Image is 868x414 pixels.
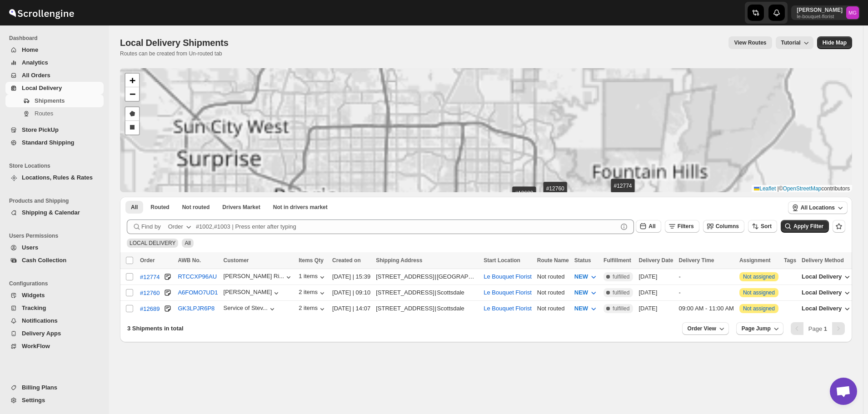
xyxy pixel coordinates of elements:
img: ScrollEngine [7,1,75,24]
span: Local Delivery Shipments [120,38,229,48]
button: Not assigned [743,274,775,280]
span: NEW [574,273,588,280]
span: NEW [574,305,588,312]
span: Find by [141,222,161,231]
a: Zoom in [125,74,139,87]
button: Tutorial [776,36,813,49]
span: Users Permissions [9,232,105,239]
span: Shipments [35,97,65,104]
button: view route [728,36,772,49]
button: WorkFlow [5,340,104,353]
button: 2 items [299,289,327,298]
div: - [679,272,734,281]
div: Not routed [537,304,569,313]
span: Apply Filter [793,223,823,229]
span: 3 Shipments in total [127,325,184,332]
button: #12689 [140,304,160,313]
button: All Locations [788,201,848,214]
button: Unrouted [177,201,215,214]
div: [STREET_ADDRESS] [376,272,434,281]
input: #1002,#1003 | Press enter after typing [196,219,618,234]
div: [DATE] | 15:39 [332,272,370,281]
span: Settings [22,397,45,404]
div: Service of Stev... [224,304,268,311]
button: Columns [703,220,744,233]
span: Home [22,46,38,53]
div: Order [168,222,183,231]
span: Sort [761,223,772,229]
button: Le Bouquet Florist [484,305,532,312]
span: Billing Plans [22,384,57,391]
span: Tutorial [781,40,801,46]
span: Locations, Rules & Rates [22,174,93,181]
p: [PERSON_NAME] [797,6,843,14]
div: [PERSON_NAME] Ri... [224,273,284,279]
button: GK3LPJR6P8 [178,305,215,312]
div: Not routed [537,288,569,297]
span: All [131,204,138,211]
button: Not assigned [743,305,775,312]
span: Page Jump [742,325,771,332]
span: Tracking [22,304,46,311]
button: Locations, Rules & Rates [5,171,104,184]
div: | [376,288,478,297]
div: Not routed [537,272,569,281]
span: Customer [224,257,249,264]
span: Filters [678,223,694,229]
button: Analytics [5,56,104,69]
button: All [636,220,661,233]
p: le-bouquet-florist [797,14,843,19]
span: Status [574,257,591,264]
div: [DATE] | 14:07 [332,304,370,313]
a: Draw a rectangle [125,121,139,135]
span: Items Qty [299,257,324,264]
span: Page [808,325,827,332]
span: All [185,240,190,246]
span: Dashboard [9,35,105,42]
div: [PERSON_NAME] [224,289,281,298]
button: #12774 [140,272,160,281]
button: All Orders [5,69,104,82]
button: Settings [5,394,104,407]
span: fulfilled [613,273,629,280]
button: Widgets [5,289,104,302]
button: #12760 [140,288,160,297]
span: Start Location [484,257,520,264]
span: Routes [35,110,53,117]
span: Notifications [22,317,58,324]
span: All Locations [801,204,835,211]
div: [DATE] | 09:10 [332,288,370,297]
button: [PERSON_NAME] Ri... [224,273,294,282]
text: MG [848,10,857,15]
button: Local Delivery [796,269,857,284]
span: Delivery Time [679,257,714,264]
span: Not in drivers market [273,204,328,211]
button: RTCCXP96AU [178,273,217,280]
span: Local Delivery [802,289,842,296]
span: Melody Gluth [846,6,859,19]
button: Apply Filter [781,220,829,233]
button: Cash Collection [5,254,104,267]
button: Map action label [817,36,852,49]
button: Delivery Apps [5,327,104,340]
button: 1 items [299,273,327,282]
div: 09:00 AM - 11:00 AM [679,304,734,313]
button: All [125,201,143,214]
div: Scottsdale [437,304,464,313]
button: Service of Stev... [224,304,277,314]
span: Configurations [9,280,105,287]
span: Assignment [739,257,771,264]
button: User menu [791,5,860,20]
button: Filters [665,220,699,233]
span: WorkFlow [22,343,50,349]
span: LOCAL DELIVERY [130,240,175,246]
span: Delivery Method [802,257,844,264]
button: NEW [569,269,604,284]
span: Fulfillment [604,257,631,264]
span: Hide Map [823,39,847,46]
button: Claimable [217,201,265,214]
button: Local Delivery [796,301,857,316]
span: Cash Collection [22,257,66,264]
button: Not assigned [743,289,775,296]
